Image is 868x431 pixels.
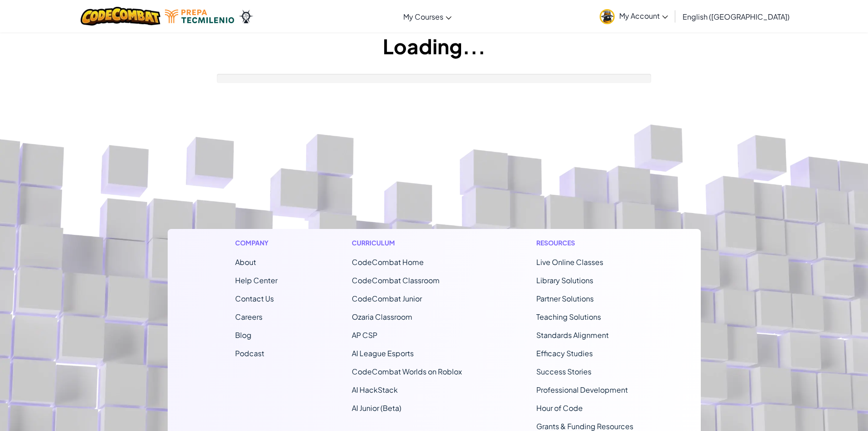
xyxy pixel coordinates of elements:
span: My Account [619,11,668,21]
a: My Courses [399,4,456,29]
a: CodeCombat Junior [352,294,422,303]
a: My Account [595,2,673,31]
a: About [235,257,256,267]
a: CodeCombat Worlds on Roblox [352,367,462,376]
img: CodeCombat logo [81,7,160,26]
a: English ([GEOGRAPHIC_DATA]) [678,4,794,29]
a: Partner Solutions [536,294,594,303]
a: Efficacy Studies [536,348,593,358]
a: Hour of Code [536,403,583,413]
img: Ozaria [239,10,253,23]
a: Teaching Solutions [536,312,601,322]
span: My Courses [403,12,443,21]
h1: Curriculum [352,238,462,248]
img: Tecmilenio logo [165,10,234,23]
a: Library Solutions [536,275,593,285]
a: Ozaria Classroom [352,312,412,322]
a: Blog [235,330,252,340]
a: Live Online Classes [536,257,603,267]
h1: Company [235,238,277,248]
a: Grants & Funding Resources [536,421,633,431]
a: AI HackStack [352,385,398,395]
a: Standards Alignment [536,330,609,340]
a: Help Center [235,275,277,285]
a: AI Junior (Beta) [352,403,401,413]
span: English ([GEOGRAPHIC_DATA]) [683,12,790,21]
img: avatar [600,9,615,24]
h1: Resources [536,238,633,248]
span: Contact Us [235,294,274,303]
a: Professional Development [536,385,628,395]
a: Success Stories [536,367,591,376]
a: Podcast [235,348,264,358]
span: CodeCombat Home [352,257,424,267]
a: AI League Esports [352,348,414,358]
a: AP CSP [352,330,377,340]
a: CodeCombat Classroom [352,275,440,285]
a: Careers [235,312,262,322]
